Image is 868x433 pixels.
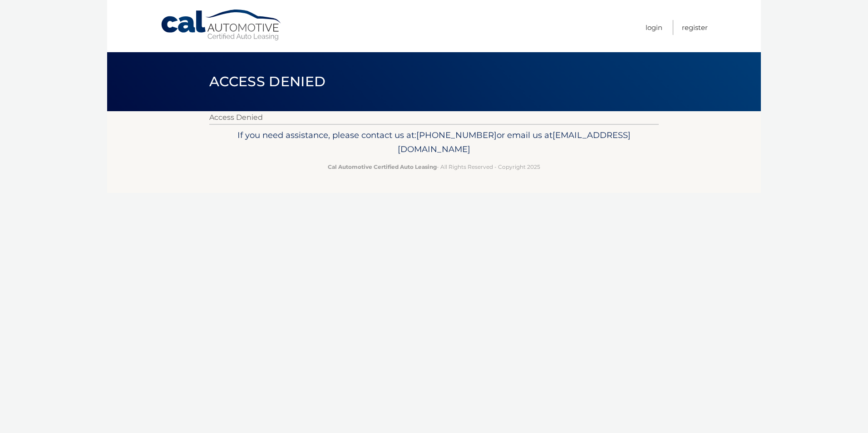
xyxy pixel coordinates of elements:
[328,163,437,170] strong: Cal Automotive Certified Auto Leasing
[682,20,708,35] a: Register
[209,73,325,90] span: Access Denied
[160,9,283,41] a: Cal Automotive
[209,111,659,124] p: Access Denied
[215,162,653,172] p: - All Rights Reserved - Copyright 2025
[215,128,653,157] p: If you need assistance, please contact us at: or email us at
[646,20,662,35] a: Login
[416,130,497,140] span: [PHONE_NUMBER]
